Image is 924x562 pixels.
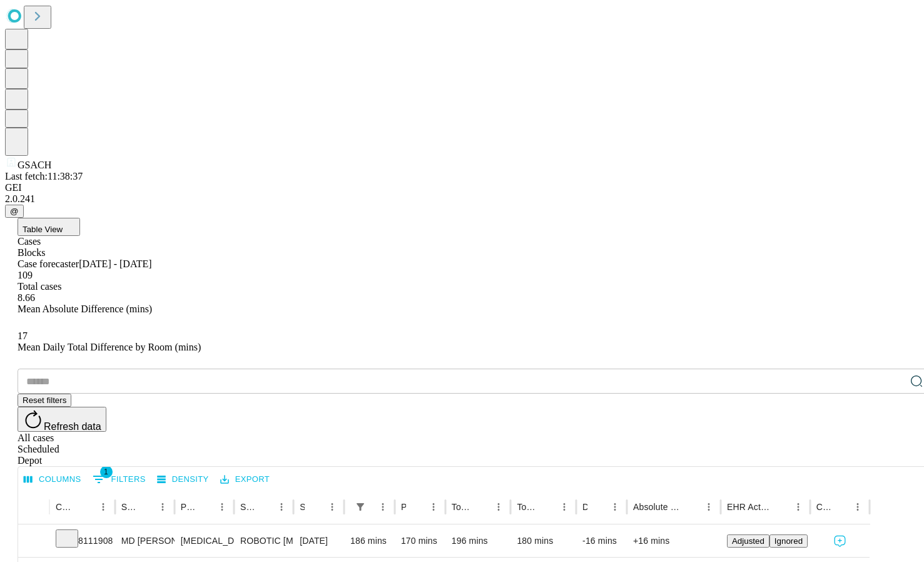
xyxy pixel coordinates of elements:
div: Total Predicted Duration [517,502,537,512]
div: GEI [5,182,919,193]
div: Difference [582,502,587,512]
button: Menu [490,498,507,516]
button: Sort [772,498,789,516]
button: Sort [196,498,213,516]
div: 8111908 [56,525,109,557]
span: [DATE] - [DATE] [79,258,151,269]
button: @ [5,205,24,218]
span: 17 [18,330,28,341]
span: Mean Absolute Difference (mins) [18,304,152,314]
span: Table View [23,225,63,234]
div: 170 mins [401,525,439,557]
button: Sort [370,498,388,516]
button: Menu [273,498,290,516]
button: Menu [849,498,866,516]
span: GSACH [18,160,51,170]
span: Case forecaster [18,258,79,269]
button: Sort [589,498,606,516]
button: Sort [136,498,154,516]
button: Sort [538,498,556,516]
div: Total Scheduled Duration [452,502,472,512]
span: Mean Daily Total Difference by Room (mins) [18,342,201,352]
button: Reset filters [18,394,71,407]
button: Sort [472,498,490,516]
div: Case Epic Id [56,502,76,512]
button: Menu [323,498,341,516]
button: Show filters [352,498,369,516]
span: Adjusted [732,536,764,546]
div: [MEDICAL_DATA] [181,525,228,557]
div: 180 mins [517,525,570,557]
div: Surgeon Name [121,502,135,512]
div: 186 mins [350,525,388,557]
button: Menu [556,498,573,516]
button: Menu [94,498,112,516]
button: Menu [374,498,392,516]
span: Last fetch: 11:38:37 [5,171,83,181]
button: Menu [789,498,807,516]
span: 1 [100,466,113,478]
button: Sort [306,498,323,516]
button: Sort [683,498,700,516]
span: @ [10,207,19,216]
div: 1 active filter [352,498,369,516]
button: Menu [213,498,231,516]
button: Select columns [21,470,84,489]
span: Refresh data [44,421,101,432]
button: Adjusted [727,534,769,548]
div: Surgery Date [300,502,305,512]
span: 8.66 [18,292,35,303]
div: 196 mins [452,525,505,557]
button: Menu [154,498,171,516]
div: Comments [816,502,830,512]
button: Show filters [89,469,149,489]
button: Sort [831,498,849,516]
span: 109 [18,270,33,280]
div: Surgery Name [240,502,254,512]
button: Sort [255,498,273,516]
div: ROBOTIC [MEDICAL_DATA] REPAIR [MEDICAL_DATA] INITIAL (BILATERAL) [240,525,287,557]
div: -16 mins [582,525,621,557]
button: Ignored [769,534,808,548]
span: Reset filters [23,396,66,405]
div: 2.0.241 [5,193,919,205]
button: Menu [425,498,442,516]
button: Density [154,470,212,489]
div: Primary Service [181,502,195,512]
button: Menu [606,498,624,516]
div: Absolute Difference [633,502,681,512]
span: Ignored [774,536,803,546]
span: Total cases [18,281,61,292]
div: +16 mins [633,525,714,557]
button: Expand [24,531,43,553]
div: [DATE] [300,525,338,557]
button: Sort [77,498,94,516]
div: MD [PERSON_NAME] [121,525,168,557]
div: EHR Action [727,502,771,512]
button: Sort [407,498,425,516]
div: Predicted In Room Duration [401,502,406,512]
button: Export [217,470,273,489]
button: Refresh data [18,407,106,432]
button: Menu [700,498,718,516]
button: Table View [18,218,80,236]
